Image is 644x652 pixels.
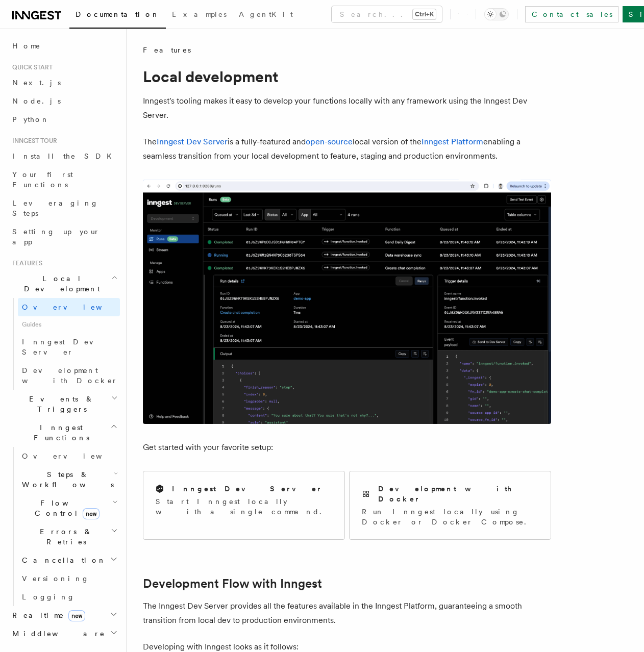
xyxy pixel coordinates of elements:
[12,152,118,160] span: Install the SDK
[12,199,98,217] span: Leveraging Steps
[76,10,160,18] span: Documentation
[8,629,105,639] span: Middleware
[83,508,100,519] span: new
[413,9,436,19] kbd: Ctrl+K
[156,496,332,517] p: Start Inngest locally with a single command.
[362,507,538,527] p: Run Inngest locally using Docker or Docker Compose.
[22,366,118,385] span: Development with Docker
[8,610,85,620] span: Realtime
[8,137,57,145] span: Inngest tour
[8,418,120,447] button: Inngest Functions
[68,610,85,621] span: new
[143,599,551,628] p: The Inngest Dev Server provides all the features available in the Inngest Platform, guaranteeing ...
[239,10,293,18] span: AgentKit
[18,569,120,588] a: Versioning
[8,37,120,55] a: Home
[172,10,227,18] span: Examples
[8,92,120,110] a: Node.js
[8,63,53,71] span: Quick start
[525,6,618,22] a: Contact sales
[8,222,120,251] a: Setting up your app
[8,165,120,194] a: Your first Functions
[143,576,322,591] a: Development Flow with Inngest
[69,3,166,29] a: Documentation
[18,316,120,333] span: Guides
[8,624,120,643] button: Middleware
[18,333,120,361] a: Inngest Dev Server
[18,588,120,606] a: Logging
[8,194,120,222] a: Leveraging Steps
[18,555,106,565] span: Cancellation
[18,447,120,465] a: Overview
[18,469,114,490] span: Steps & Workflows
[8,298,120,390] div: Local Development
[18,494,120,522] button: Flow Controlnew
[12,41,41,51] span: Home
[12,228,100,246] span: Setting up your app
[8,606,120,624] button: Realtimenew
[349,471,551,540] a: Development with DockerRun Inngest locally using Docker or Docker Compose.
[12,170,73,189] span: Your first Functions
[172,484,323,494] h2: Inngest Dev Server
[143,45,191,55] span: Features
[157,137,228,146] a: Inngest Dev Server
[12,79,61,87] span: Next.js
[8,259,42,267] span: Features
[8,273,111,294] span: Local Development
[166,3,233,28] a: Examples
[143,440,551,455] p: Get started with your favorite setup:
[22,303,127,311] span: Overview
[8,110,120,129] a: Python
[233,3,299,28] a: AgentKit
[8,447,120,606] div: Inngest Functions
[18,361,120,390] a: Development with Docker
[378,484,538,504] h2: Development with Docker
[8,422,110,443] span: Inngest Functions
[18,526,111,547] span: Errors & Retries
[422,137,483,146] a: Inngest Platform
[8,390,120,418] button: Events & Triggers
[18,551,120,569] button: Cancellation
[12,115,49,123] span: Python
[22,574,89,583] span: Versioning
[8,269,120,298] button: Local Development
[22,593,75,601] span: Logging
[143,94,551,122] p: Inngest's tooling makes it easy to develop your functions locally with any framework using the In...
[12,97,61,105] span: Node.js
[8,73,120,92] a: Next.js
[306,137,353,146] a: open-source
[18,498,112,518] span: Flow Control
[143,135,551,163] p: The is a fully-featured and local version of the enabling a seamless transition from your local d...
[18,465,120,494] button: Steps & Workflows
[18,522,120,551] button: Errors & Retries
[8,147,120,165] a: Install the SDK
[22,452,127,460] span: Overview
[332,6,442,22] button: Search...Ctrl+K
[8,394,111,414] span: Events & Triggers
[143,471,345,540] a: Inngest Dev ServerStart Inngest locally with a single command.
[484,8,509,20] button: Toggle dark mode
[18,298,120,316] a: Overview
[143,180,551,424] img: The Inngest Dev Server on the Functions page
[22,338,109,356] span: Inngest Dev Server
[143,67,551,86] h1: Local development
